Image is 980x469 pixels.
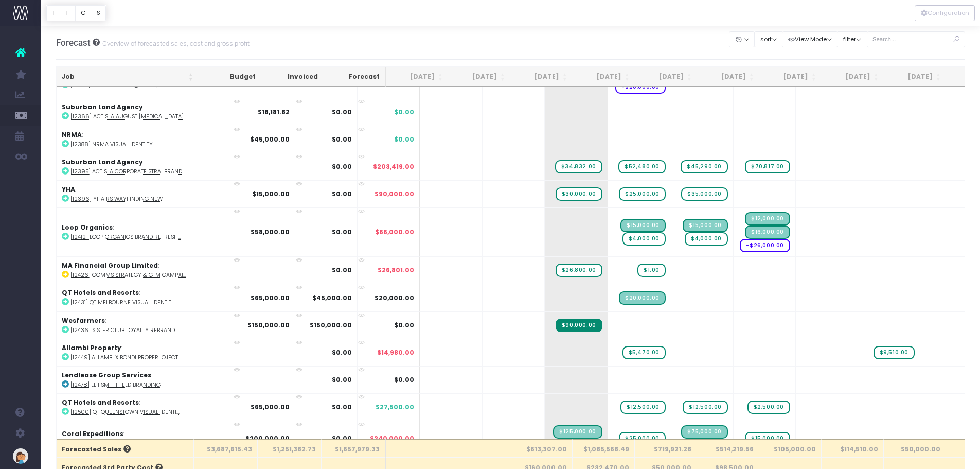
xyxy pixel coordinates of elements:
strong: $0.00 [332,162,352,171]
button: filter [838,31,867,47]
button: Configuration [915,5,975,21]
img: images/default_profile_image.png [13,448,28,464]
span: wayahead Sales Forecast Item [745,432,790,445]
th: Sep 25: activate to sort column ascending [573,67,635,87]
td: : [57,153,233,180]
strong: $18,181.82 [258,108,290,116]
td: : [57,393,233,421]
th: Jan 26: activate to sort column ascending [822,67,884,87]
strong: $0.00 [332,135,352,144]
span: $14,980.00 [377,348,414,357]
span: wayahead Sales Forecast Item [637,264,666,277]
th: $719,921.28 [635,439,697,458]
strong: Loop Organics [62,223,113,232]
strong: $0.00 [332,108,352,116]
th: $3,687,615.43 [194,439,258,458]
span: wayahead Sales Forecast Item [745,160,790,173]
td: : [57,421,233,456]
abbr: [12396] YHA RS Wayfinding NEW [70,195,163,203]
span: Forecast [56,38,91,48]
strong: $0.00 [332,434,352,443]
span: Streamtime Draft Invoice: [12412] Brand Refresh: Phase 06, Project Management [745,225,790,239]
strong: Wesfarmers [62,316,105,325]
strong: Coral Expeditions [62,429,123,438]
span: Streamtime Draft Invoice: [12412] Brand Refresh: Phase 03, Concepting [620,219,666,232]
span: wayahead Sales Forecast Item [556,187,602,201]
span: $27,500.00 [376,403,414,412]
abbr: [12431] QT Melbourne Visual Identity [70,299,174,306]
abbr: [12366] ACT SLA August Retainer [70,113,184,120]
th: $114,510.00 [822,439,884,458]
strong: QT Hotels and Resorts [62,288,139,297]
td: : [57,311,233,339]
span: $0.00 [394,108,414,117]
span: wayahead Sales Forecast Item [685,232,728,246]
span: Streamtime Draft Invoice: [12431] QT Melbourne Visual Identity - 5 [619,291,666,305]
th: Oct 25: activate to sort column ascending [635,67,697,87]
span: Streamtime Draft Invoice: [12412] Brand Refresh: Phase 04, Design Dev [683,219,728,232]
strong: $0.00 [332,375,352,384]
button: F [61,5,76,21]
abbr: [12500] QT Queenstown Visual Identity [70,408,180,416]
strong: $0.00 [332,348,352,357]
td: : [57,180,233,207]
abbr: [12426] Comms Strategy & GTM Campaign [70,271,186,279]
small: Overview of forecasted sales, cost and gross profit [100,38,250,48]
span: wayahead Sales Forecast Item [747,401,790,414]
span: wayahead Sales Forecast Item [622,346,666,359]
td: : [57,207,233,256]
div: Vertical button group [46,5,106,21]
span: $66,000.00 [375,228,414,237]
span: Streamtime Draft Invoice: [12412] Brand Refresh: Phase 05, Style Guide [745,212,790,225]
strong: $65,000.00 [251,403,290,411]
span: wayahead Sales Forecast Item [620,401,666,414]
strong: $150,000.00 [310,321,352,329]
th: Budget [199,67,261,87]
strong: $150,000.00 [247,321,290,329]
button: S [91,5,106,21]
th: Forecast [323,67,386,87]
strong: Lendlease Group Services [62,371,151,379]
th: $1,251,382.73 [258,439,322,458]
th: $1,657,979.33 [322,439,386,458]
th: Jun 25: activate to sort column ascending [386,67,448,87]
abbr: [12478] LL I Smithfield Branding [70,381,161,389]
strong: $0.00 [332,228,352,236]
abbr: [12388] NRMA Visual Identity [70,141,153,148]
span: wayahead Sales Forecast Item [555,160,602,173]
strong: Suburban Land Agency [62,102,143,111]
span: Forecasted Sales [62,445,131,454]
td: : [57,366,233,393]
span: $240,000.00 [370,434,414,443]
strong: NRMA [62,130,82,139]
th: $1,085,568.49 [573,439,635,458]
strong: $45,000.00 [312,293,352,302]
td: : [57,126,233,153]
th: Jul 25: activate to sort column ascending [448,67,510,87]
td: : [57,256,233,284]
strong: $0.00 [332,189,352,198]
span: Streamtime Invoice: INV-3798 – [12436] Sister Club Loyalty Rebrand - 2 [556,319,602,332]
span: $90,000.00 [375,189,414,199]
strong: $45,000.00 [250,135,290,144]
th: $50,000.00 [884,439,946,458]
th: Feb 26: activate to sort column ascending [884,67,946,87]
strong: $65,000.00 [251,293,290,302]
span: wayahead Sales Forecast Item [874,346,915,359]
span: wayahead Sales Forecast Item [556,264,602,277]
th: Nov 25: activate to sort column ascending [697,67,759,87]
button: sort [754,31,782,47]
span: wayahead Cost Forecast Item [615,80,666,94]
strong: $58,000.00 [251,228,290,236]
th: $613,307.00 [510,439,573,458]
strong: MA Financial Group Limited [62,261,158,270]
span: $0.00 [394,135,414,144]
span: wayahead Sales Forecast Item [622,232,666,246]
abbr: [12436] Sister Club Loyalty Rebrand [70,326,178,334]
th: $105,000.00 [759,439,822,458]
td: : [57,339,233,366]
strong: $15,000.00 [252,189,290,198]
abbr: [12412] Loop Organics Brand Refresh [70,233,181,241]
abbr: [12395] ACT SLA Corporate Strategy & Brand [70,168,182,176]
th: $514,219.56 [697,439,759,458]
